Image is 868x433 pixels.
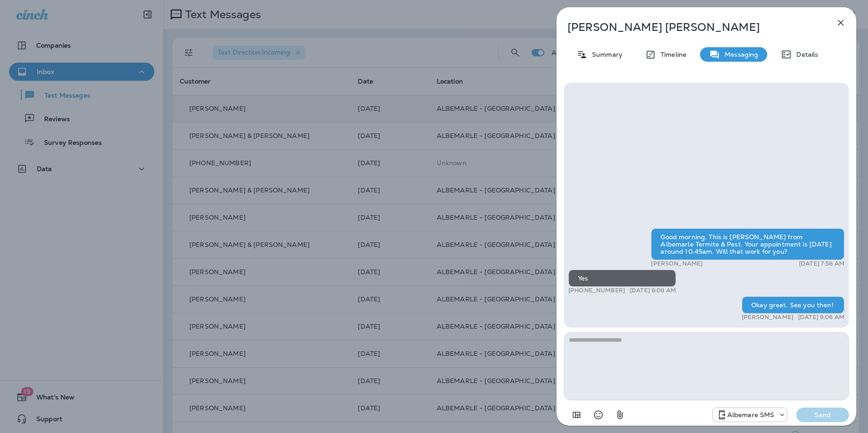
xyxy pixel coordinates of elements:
p: [PERSON_NAME] [742,314,794,321]
p: [DATE] 7:58 AM [799,260,844,267]
p: Timeline [656,51,686,58]
p: [DATE] 9:06 AM [798,314,844,321]
p: [PERSON_NAME] [651,260,703,267]
p: Albemare SMS [727,411,774,418]
p: [PHONE_NUMBER] [568,287,625,294]
p: Summary [587,51,622,58]
button: Add in a premade template [567,406,586,424]
div: Good morning. This is [PERSON_NAME] from Albemarle Termite & Pest. Your appointment is [DATE] aro... [651,228,844,260]
p: [DATE] 8:08 AM [630,287,676,294]
p: Details [792,51,818,58]
div: Okay great. See you then! [742,296,844,314]
p: [PERSON_NAME] [PERSON_NAME] [567,21,815,34]
div: +1 (252) 600-3555 [713,409,787,420]
button: Select an emoji [589,406,607,424]
div: Yes [568,270,676,287]
p: Messaging [720,51,758,58]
